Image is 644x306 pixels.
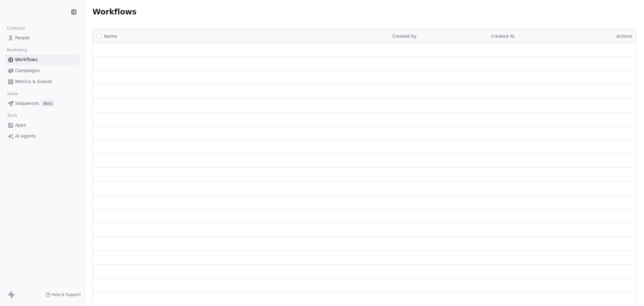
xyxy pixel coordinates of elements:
[4,111,20,120] span: Tools
[15,122,26,128] span: Apps
[104,33,117,40] span: Name
[92,8,136,16] span: Workflows
[15,78,52,85] span: Metrics & Events
[52,292,81,297] span: Help & Support
[15,67,40,74] span: Campaigns
[5,33,80,43] a: People
[4,24,28,33] span: Contacts
[5,76,80,87] a: Metrics & Events
[15,35,30,41] span: People
[616,34,632,39] span: Actions
[42,100,54,107] span: Beta
[15,133,36,139] span: AI Agents
[5,98,80,109] a: SequencesBeta
[392,34,417,39] span: Created by
[46,292,81,297] a: Help & Support
[15,56,38,63] span: Workflows
[5,120,80,130] a: Apps
[5,65,80,76] a: Campaigns
[491,34,514,39] span: Created At
[5,54,80,65] a: Workflows
[4,89,21,99] span: Sales
[5,131,80,141] a: AI Agents
[15,100,39,107] span: Sequences
[4,45,30,55] span: Marketing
